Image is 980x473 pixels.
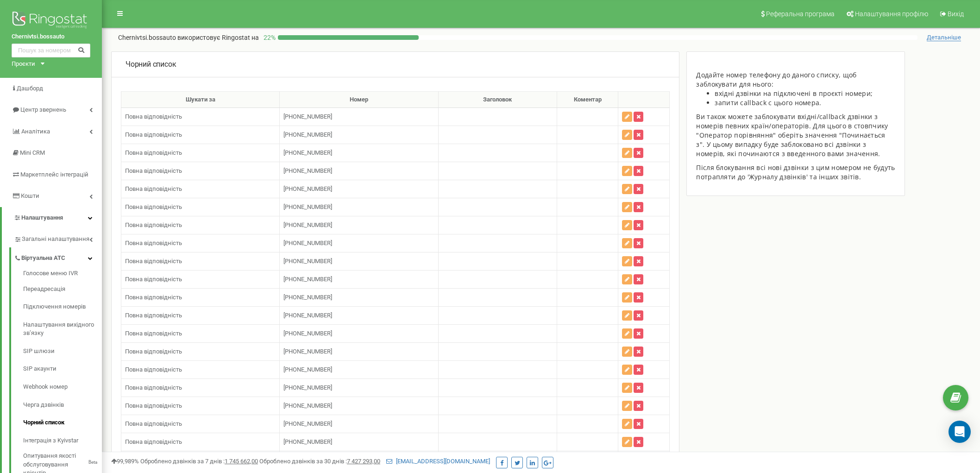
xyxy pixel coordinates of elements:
span: [PHONE_NUMBER] [283,258,332,265]
span: [PHONE_NUMBER] [283,402,332,409]
span: Повна відповідність [125,167,182,174]
span: [PHONE_NUMBER] [283,276,332,283]
span: Повна відповідність [125,384,182,391]
li: запити callback с цього номера. [715,98,895,107]
span: Дашборд [17,85,43,92]
a: Chernivtsi.bossauto [12,32,90,41]
span: [PHONE_NUMBER] [283,330,332,337]
span: Загальні налаштування [22,235,89,244]
span: Повна відповідність [125,312,182,319]
span: Повна відповідність [125,131,182,138]
span: [PHONE_NUMBER] [283,420,332,427]
span: Повна відповідність [125,438,182,445]
span: використовує Ringostat на [177,34,259,41]
a: Налаштування вихідного зв’язку [23,316,102,342]
span: Кошти [21,192,39,199]
span: [PHONE_NUMBER] [283,131,332,138]
span: [PHONE_NUMBER] [283,185,332,192]
span: [PHONE_NUMBER] [283,366,332,373]
span: [PHONE_NUMBER] [283,348,332,355]
span: Оброблено дзвінків за 30 днів : [259,458,380,465]
a: [EMAIL_ADDRESS][DOMAIN_NAME] [386,458,490,465]
input: Пошук за номером [12,44,90,57]
span: Повна відповідність [125,276,182,283]
img: Ringostat logo [12,9,90,32]
span: Реферальна програма [766,10,835,18]
a: Черга дзвінків [23,396,102,414]
th: Шукати за [121,91,280,108]
span: Налаштування профілю [855,10,928,18]
a: Віртуальна АТС [14,247,102,266]
span: [PHONE_NUMBER] [283,384,332,391]
span: Повна відповідність [125,113,182,120]
span: Mini CRM [20,149,45,156]
span: [PHONE_NUMBER] [283,294,332,301]
p: 22 % [259,33,278,42]
li: вхідні дзвінки на підключені в проєкті номери; [715,89,895,98]
span: Вихід [948,10,964,18]
span: [PHONE_NUMBER] [283,203,332,210]
span: [PHONE_NUMBER] [283,221,332,228]
p: Чорний список [126,59,176,70]
u: 7 427 293,00 [347,458,380,465]
div: Проєкти [12,60,35,69]
span: [PHONE_NUMBER] [283,149,332,156]
span: Детальніше [927,34,961,41]
a: Інтеграція з Kyivstar [23,432,102,450]
a: Налаштування [2,207,102,229]
a: Чорний список [23,414,102,432]
span: Налаштування [21,214,63,221]
th: Заголовок [438,91,557,108]
th: Номер [280,91,438,108]
span: Повна відповідність [125,185,182,192]
a: Загальні налаштування [14,228,102,247]
span: [PHONE_NUMBER] [283,240,332,246]
span: Повна відповідність [125,258,182,265]
a: SIP акаунти [23,360,102,378]
p: Chernivtsi.bossauto [118,33,259,42]
div: Open Intercom Messenger [949,421,971,443]
span: Оброблено дзвінків за 7 днів : [140,458,258,465]
u: 1 745 662,00 [225,458,258,465]
span: Центр звернень [20,106,66,113]
span: [PHONE_NUMBER] [283,113,332,120]
a: Підключення номерів [23,298,102,316]
span: Повна відповідність [125,221,182,228]
a: Webhook номер [23,378,102,396]
span: [PHONE_NUMBER] [283,312,332,319]
span: [PHONE_NUMBER] [283,167,332,174]
th: Коментар [557,91,618,108]
span: Повна відповідність [125,330,182,337]
span: Повна відповідність [125,240,182,246]
a: Голосове меню IVR [23,269,102,280]
span: Повна відповідність [125,203,182,210]
span: Повна відповідність [125,294,182,301]
p: Після блокування всі нові дзвінки з цим номером не будуть потрапляти до 'Журналу дзвінків' та інш... [696,163,895,182]
span: [PHONE_NUMBER] [283,438,332,445]
span: Повна відповідність [125,402,182,409]
span: Аналiтика [21,128,50,135]
span: Маркетплейс інтеграцій [20,171,88,178]
p: Ви також можете заблокувати вхідні/callback дзвінки з номерів певних країн/операторів. Для цього ... [696,112,895,158]
span: Повна відповідність [125,149,182,156]
span: Повна відповідність [125,420,182,427]
a: SIP шлюзи [23,342,102,360]
a: Переадресація [23,280,102,298]
span: Повна відповідність [125,348,182,355]
div: Додайте номер телефону до даного списку, щоб заблокувати для нього: [696,70,895,89]
span: Повна відповідність [125,366,182,373]
span: 99,989% [111,458,139,465]
span: Віртуальна АТС [21,254,65,263]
